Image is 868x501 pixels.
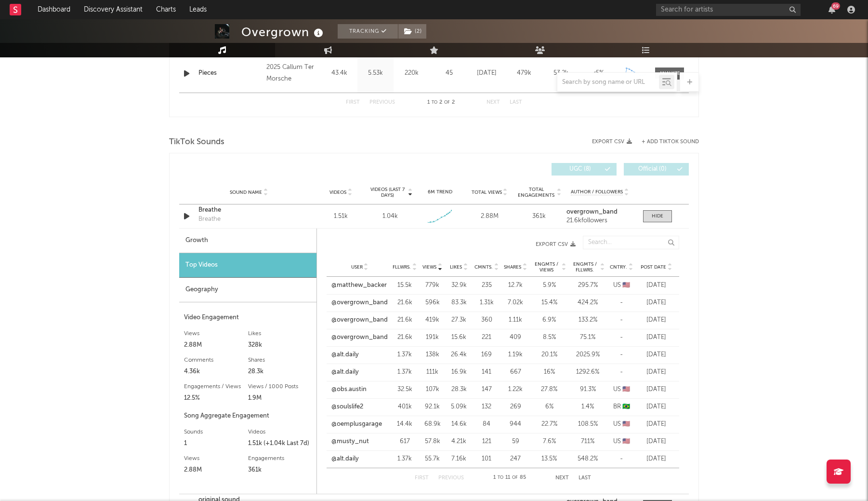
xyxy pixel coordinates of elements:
[418,189,462,196] div: 6M Trend
[609,437,633,447] div: US
[179,278,316,302] div: Geography
[474,385,499,394] div: 147
[184,410,312,422] div: Song Aggregate Engagement
[184,366,248,378] div: 4.36k
[266,62,319,85] div: 2025 Callum Ter Morsche
[184,464,248,476] div: 2.88M
[368,187,407,198] span: Videos (last 7 days)
[421,333,443,342] div: 191k
[558,166,602,172] span: UGC ( 8 )
[609,402,633,412] div: BR
[421,420,443,429] div: 68.9k
[638,402,674,412] div: [DATE]
[638,420,674,429] div: [DATE]
[318,212,363,221] div: 1.51k
[610,264,627,270] span: Cntry.
[184,339,248,351] div: 2.88M
[472,190,502,195] span: Total Views
[324,68,355,78] div: 43.4k
[503,454,527,464] div: 247
[474,281,499,290] div: 235
[571,402,605,412] div: 1.4 %
[656,4,801,16] input: Search for artists
[331,333,388,342] a: @overgrown_band
[622,438,630,445] span: 🇺🇸
[474,437,499,447] div: 121
[331,367,359,377] a: @alt.daily
[448,298,470,308] div: 83.3k
[609,420,633,429] div: US
[503,281,527,290] div: 12.7k
[474,420,499,429] div: 84
[571,367,605,377] div: 1292.6 %
[393,298,417,308] div: 21.6k
[421,402,443,412] div: 92.1k
[503,402,527,412] div: 269
[448,367,470,377] div: 16.9k
[360,68,391,78] div: 5.53k
[571,420,605,429] div: 108.5 %
[421,385,443,394] div: 107k
[638,333,674,342] div: [DATE]
[248,328,312,339] div: Likes
[393,333,417,342] div: 21.6k
[422,264,436,270] span: Views
[474,333,499,342] div: 221
[398,24,427,39] span: ( 2 )
[198,215,221,224] div: Breathe
[503,437,527,447] div: 59
[609,385,633,394] div: US
[393,402,417,412] div: 401k
[504,264,521,270] span: Shares
[474,298,499,308] div: 1.31k
[571,454,605,464] div: 548.2 %
[432,100,437,105] span: to
[448,454,470,464] div: 7.16k
[532,437,566,447] div: 7.6 %
[532,350,566,360] div: 20.1 %
[393,367,417,377] div: 1.37k
[393,385,417,394] div: 32.5k
[336,242,576,247] button: Export CSV
[532,402,566,412] div: 6 %
[248,393,312,404] div: 1.9M
[638,298,674,308] div: [DATE]
[331,437,369,447] a: @musty_nut
[448,350,470,360] div: 26.4k
[169,136,224,148] span: TikTok Sounds
[448,420,470,429] div: 14.6k
[393,454,417,464] div: 1.37k
[566,209,618,215] strong: overgrown_band
[351,264,363,270] span: User
[467,212,512,221] div: 2.88M
[622,386,630,393] span: 🇺🇸
[609,367,633,377] div: -
[571,315,605,325] div: 133.2 %
[331,281,387,290] a: @matthew_backer
[393,420,417,429] div: 14.4k
[331,315,388,325] a: @overgrown_band
[444,100,450,105] span: of
[346,100,360,105] button: First
[248,354,312,366] div: Shares
[503,367,527,377] div: 667
[638,454,674,464] div: [DATE]
[432,68,466,78] div: 45
[198,205,299,215] a: Breathe
[184,453,248,464] div: Views
[448,385,470,394] div: 28.3k
[632,139,699,145] button: + Add TikTok Sound
[532,261,560,273] span: Engmts / Views
[582,68,614,78] div: <5%
[474,402,499,412] div: 132
[331,350,359,360] a: @alt.daily
[638,367,674,377] div: [DATE]
[248,464,312,476] div: 361k
[382,212,398,221] div: 1.04k
[609,315,633,325] div: -
[179,253,316,278] div: Top Videos
[510,100,522,105] button: Last
[198,68,262,78] div: Pieces
[532,315,566,325] div: 6.9 %
[532,367,566,377] div: 16 %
